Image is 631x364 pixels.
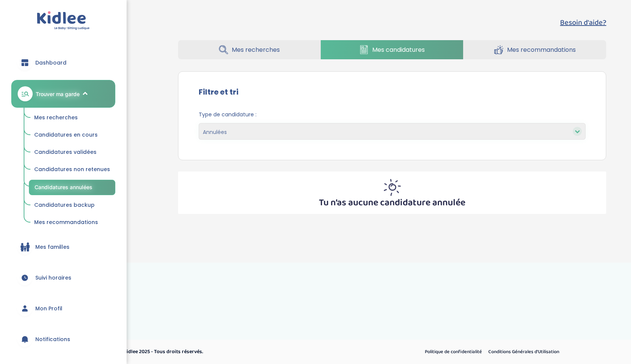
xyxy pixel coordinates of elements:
a: Notifications [11,326,115,353]
a: Candidatures validées [29,145,115,159]
span: Trouver ma garde [36,90,80,98]
span: Candidatures backup [34,201,95,209]
span: Mes recommandations [507,45,576,54]
a: Candidatures annulées [29,180,115,195]
a: Politique de confidentialité [422,347,485,357]
span: Notifications [35,335,70,343]
a: Mes recherches [178,40,320,59]
span: Candidatures non retenues [34,165,110,173]
span: Mes candidatures [372,45,425,54]
p: Tu n’as aucune candidature annulée [319,196,465,210]
a: Candidatures non retenues [29,162,115,177]
a: Suivi horaires [11,264,115,291]
a: Mes familles [11,233,115,260]
span: Suivi horaires [35,274,71,282]
a: Mes candidatures [321,40,463,59]
button: Besoin d'aide? [560,17,606,28]
a: Trouver ma garde [11,80,115,108]
a: Dashboard [11,49,115,76]
a: Mes recommandations [463,40,606,59]
a: Mon Profil [11,295,115,322]
span: Dashboard [35,59,66,67]
img: inscription_membre_sun.png [384,179,401,196]
span: Type de candidature : [199,111,586,119]
span: Candidatures annulées [35,184,92,190]
img: logo.svg [37,11,90,30]
span: Mes familles [35,243,69,251]
span: Mes recherches [34,114,78,121]
span: Candidatures validées [34,148,97,156]
span: Mon Profil [35,305,62,313]
p: © Kidlee 2025 - Tous droits réservés. [119,348,347,356]
a: Mes recommandations [29,215,115,230]
a: Candidatures en cours [29,128,115,142]
span: Mes recommandations [34,218,98,226]
span: Mes recherches [232,45,280,54]
label: Filtre et tri [199,86,239,98]
a: Conditions Générales d’Utilisation [486,347,562,357]
span: Candidatures en cours [34,131,98,138]
a: Mes recherches [29,111,115,125]
a: Candidatures backup [29,198,115,212]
